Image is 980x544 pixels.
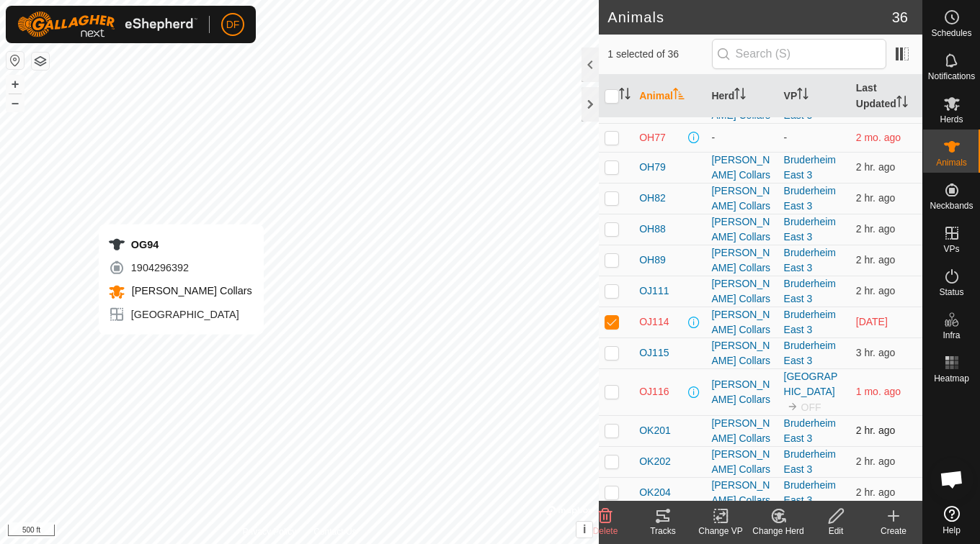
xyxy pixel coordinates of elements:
[711,416,772,446] div: [PERSON_NAME] Collars
[639,222,666,237] span: OH88
[6,94,24,112] button: –
[784,340,836,366] a: Bruderheim East 3
[856,455,896,467] span: Oct 9, 2025, 9:06 AM
[943,526,961,535] span: Help
[850,75,922,118] th: Last Updated
[711,377,772,407] div: [PERSON_NAME] Collars
[784,309,836,335] a: Bruderheim East 3
[639,130,666,145] span: OH77
[784,132,788,143] app-display-virtual-paddock-transition: -
[639,253,666,268] span: OH89
[749,525,807,538] div: Change Herd
[639,384,669,399] span: OJ116
[930,201,973,210] span: Neckbands
[639,160,666,175] span: OH79
[17,12,197,37] img: Gallagher Logo
[940,115,963,124] span: Herds
[108,236,252,253] div: OG94
[619,90,631,101] p-sorticon: Activate to sort
[108,259,252,276] div: 1904296392
[633,75,705,118] th: Animal
[784,185,836,212] a: Bruderheim East 3
[673,90,685,101] p-sorticon: Activate to sort
[313,525,356,538] a: Contact Us
[712,39,886,69] input: Search (S)
[784,278,836,304] a: Bruderheim East 3
[711,153,772,183] div: [PERSON_NAME] Collars
[108,306,252,323] div: [GEOGRAPHIC_DATA]
[856,254,896,266] span: Oct 9, 2025, 9:06 AM
[896,98,908,109] p-sorticon: Activate to sort
[593,526,618,536] span: Delete
[639,454,671,469] span: OK202
[711,245,772,276] div: [PERSON_NAME] Collars
[778,75,850,118] th: VP
[784,247,836,273] a: Bruderheim East 3
[734,90,746,101] p-sorticon: Activate to sort
[856,316,888,327] span: Oct 8, 2025, 1:36 AM
[928,72,975,81] span: Notifications
[128,285,252,296] span: [PERSON_NAME] Collars
[856,161,896,173] span: Oct 9, 2025, 9:06 AM
[931,29,971,37] span: Schedules
[226,17,240,32] span: DF
[856,285,896,296] span: Oct 9, 2025, 9:06 AM
[639,423,671,438] span: OK201
[784,417,836,444] a: Bruderheim East 3
[856,132,901,143] span: Jul 13, 2025, 2:06 AM
[934,374,969,383] span: Heatmap
[639,314,669,330] span: OJ114
[856,486,896,498] span: Oct 9, 2025, 9:06 AM
[936,158,967,167] span: Animals
[711,338,772,368] div: [PERSON_NAME] Collars
[711,214,772,245] div: [PERSON_NAME] Collars
[784,448,836,475] a: Bruderheim East 3
[6,76,24,93] button: +
[784,154,836,181] a: Bruderheim East 3
[892,6,908,28] span: 36
[784,94,836,121] a: Bruderheim East 3
[930,458,974,501] div: Open chat
[787,401,798,412] img: to
[32,53,49,70] button: Map Layers
[943,331,960,340] span: Infra
[939,288,963,296] span: Status
[943,245,959,253] span: VPs
[692,525,749,538] div: Change VP
[639,485,671,500] span: OK204
[856,347,896,358] span: Oct 9, 2025, 8:36 AM
[856,425,896,436] span: Oct 9, 2025, 9:06 AM
[856,386,901,397] span: Aug 26, 2025, 6:06 PM
[784,479,836,506] a: Bruderheim East 3
[807,525,865,538] div: Edit
[784,371,838,397] a: [GEOGRAPHIC_DATA]
[865,525,922,538] div: Create
[797,90,808,101] p-sorticon: Activate to sort
[711,307,772,337] div: [PERSON_NAME] Collars
[639,345,669,361] span: OJ115
[634,525,692,538] div: Tracks
[705,75,778,118] th: Herd
[6,52,24,69] button: Reset Map
[711,183,772,214] div: [PERSON_NAME] Collars
[576,522,592,538] button: i
[639,191,666,206] span: OH82
[607,9,892,26] h2: Animals
[711,447,772,477] div: [PERSON_NAME] Collars
[801,402,821,413] span: OFF
[856,223,896,235] span: Oct 9, 2025, 9:06 AM
[639,284,669,299] span: OJ111
[243,525,297,538] a: Privacy Policy
[583,523,586,535] span: i
[711,130,772,145] div: -
[784,216,836,242] a: Bruderheim East 3
[711,276,772,307] div: [PERSON_NAME] Collars
[856,192,896,204] span: Oct 9, 2025, 9:06 AM
[923,500,980,540] a: Help
[711,478,772,508] div: [PERSON_NAME] Collars
[607,47,711,62] span: 1 selected of 36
